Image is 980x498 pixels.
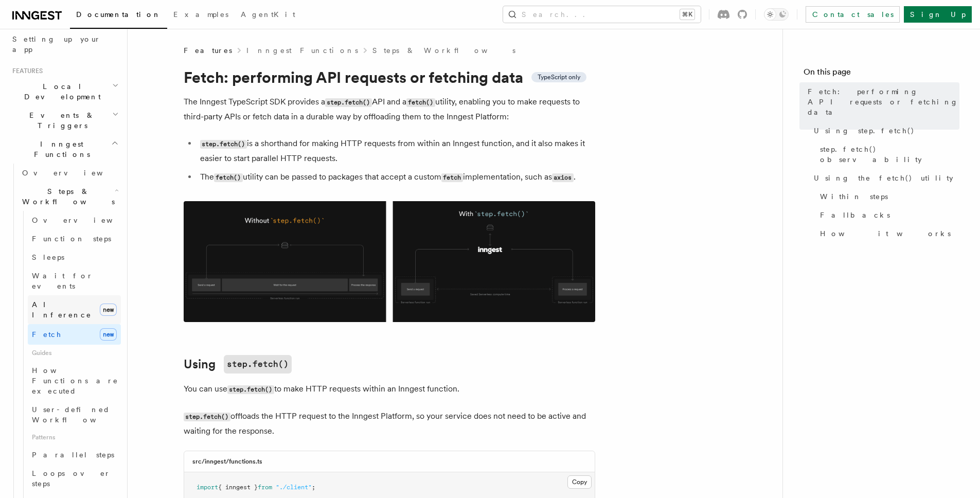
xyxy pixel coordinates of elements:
button: Inngest Functions [8,135,121,164]
span: Features [8,67,43,75]
code: axios [552,173,574,182]
h1: Fetch: performing API requests or fetching data [184,68,595,86]
a: Inngest Functions [246,45,358,56]
span: Guides [28,345,121,361]
a: Contact sales [806,6,900,23]
span: AgentKit [241,10,295,19]
span: Features [184,45,232,56]
span: { inngest } [218,484,258,491]
a: Examples [167,3,235,28]
button: Local Development [8,77,121,106]
a: AI Inferencenew [28,295,121,324]
a: Fetch: performing API requests or fetching data [804,82,959,121]
p: offloads the HTTP request to the Inngest Platform, so your service does not need to be active and... [184,409,595,438]
a: Parallel steps [28,446,121,464]
a: Using step.fetch() [810,121,959,140]
span: new [100,304,117,316]
p: The Inngest TypeScript SDK provides a API and a utility, enabling you to make requests to third-p... [184,95,595,124]
a: Overview [28,211,121,229]
span: new [100,328,117,341]
a: Overview [18,164,121,182]
span: Overview [32,216,138,224]
kbd: ⌘K [680,9,694,20]
h4: On this page [804,66,959,82]
span: Sleeps [32,253,64,261]
span: Using step.fetch() [814,126,915,136]
a: Fallbacks [816,206,959,224]
a: How Functions are executed [28,361,121,400]
span: "./client" [276,484,312,491]
span: Fetch [32,330,62,339]
code: step.fetch() [200,140,247,149]
a: step.fetch() observability [816,140,959,169]
img: Using Fetch offloads the HTTP request to the Inngest Platform [184,201,595,322]
span: How it works [820,228,951,239]
span: ; [312,484,315,491]
a: Sign Up [904,6,972,23]
span: Function steps [32,235,111,243]
a: How it works [816,224,959,243]
span: Examples [173,10,228,19]
span: Patterns [28,429,121,446]
span: Parallel steps [32,451,114,459]
span: User-defined Workflows [32,405,124,424]
a: User-defined Workflows [28,400,121,429]
a: Wait for events [28,266,121,295]
code: fetch [441,173,463,182]
span: Setting up your app [12,35,101,54]
span: Local Development [8,81,112,102]
span: Loops over steps [32,469,111,488]
code: step.fetch() [184,413,230,421]
p: You can use to make HTTP requests within an Inngest function. [184,382,595,397]
span: Wait for events [32,272,93,290]
span: Documentation [76,10,161,19]
code: step.fetch() [325,98,372,107]
span: Fallbacks [820,210,890,220]
span: step.fetch() observability [820,144,959,165]
span: import [197,484,218,491]
span: TypeScript only [538,73,580,81]
span: AI Inference [32,300,92,319]
a: Steps & Workflows [372,45,515,56]
span: How Functions are executed [32,366,118,395]
span: Steps & Workflows [18,186,115,207]
a: Function steps [28,229,121,248]
code: step.fetch() [227,385,274,394]
a: Using the fetch() utility [810,169,959,187]
a: Usingstep.fetch() [184,355,292,373]
a: Documentation [70,3,167,29]
a: Setting up your app [8,30,121,59]
code: fetch() [406,98,435,107]
code: fetch() [214,173,243,182]
li: The utility can be passed to packages that accept a custom implementation, such as . [197,170,595,185]
a: Sleeps [28,248,121,266]
span: Events & Triggers [8,110,112,131]
span: Using the fetch() utility [814,173,953,183]
button: Steps & Workflows [18,182,121,211]
h3: src/inngest/functions.ts [192,457,262,466]
li: is a shorthand for making HTTP requests from within an Inngest function, and it also makes it eas... [197,136,595,166]
a: Loops over steps [28,464,121,493]
span: Within steps [820,191,888,202]
span: Inngest Functions [8,139,111,159]
button: Search...⌘K [503,6,701,23]
a: Within steps [816,187,959,206]
span: Fetch: performing API requests or fetching data [808,86,959,117]
a: Fetchnew [28,324,121,345]
button: Events & Triggers [8,106,121,135]
button: Copy [567,475,592,489]
span: Overview [22,169,128,177]
button: Toggle dark mode [764,8,789,21]
code: step.fetch() [224,355,292,373]
a: AgentKit [235,3,301,28]
span: from [258,484,272,491]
